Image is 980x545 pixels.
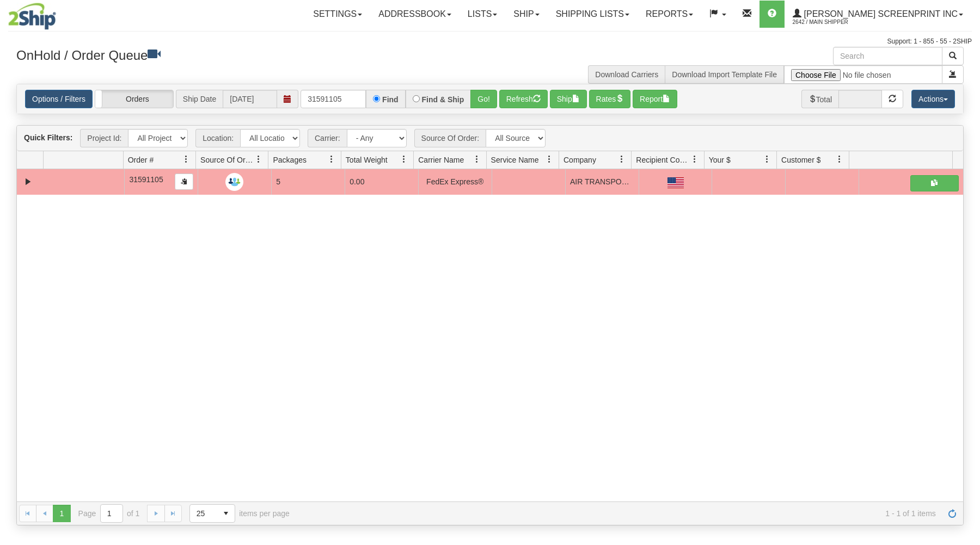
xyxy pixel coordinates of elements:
a: Carrier Name filter column settings [468,150,486,169]
span: 2642 / Main Shipper [793,17,874,28]
div: grid toolbar [17,126,963,151]
a: Packages filter column settings [322,150,341,169]
a: Order # filter column settings [177,150,195,169]
span: Ship Date [176,90,223,108]
label: Find & Ship [422,96,464,103]
button: Rates [589,90,631,108]
input: Page 1 [101,505,122,522]
a: Options / Filters [25,90,93,108]
td: AIR TRANSPORTATION SOLUTIONS [565,169,639,194]
span: Page sizes drop down [189,504,235,523]
a: Shipping lists [548,1,638,28]
label: Orders [95,90,173,108]
span: Company [563,154,596,165]
span: 1 - 1 of 1 items [305,509,936,518]
input: Search [833,47,942,65]
span: Page 1 [53,505,70,522]
button: Report [633,90,677,108]
span: Packages [273,154,306,165]
button: Shipping Documents [910,175,959,191]
a: Settings [305,1,370,28]
a: Ship [505,1,547,28]
span: Total [801,90,839,108]
img: logo2642.jpg [8,3,56,30]
a: Download Carriers [595,70,658,79]
span: 25 [197,508,211,519]
img: Request [225,173,243,191]
label: Quick Filters: [24,132,72,143]
button: Copy to clipboard [175,174,193,190]
span: Total Weight [346,154,388,165]
span: 0.00 [350,177,364,186]
span: 5 [276,177,280,186]
a: Company filter column settings [612,150,631,169]
span: [PERSON_NAME] Screenprint Inc [801,9,958,18]
div: Support: 1 - 855 - 55 - 2SHIP [8,37,972,46]
a: Source Of Order filter column settings [249,150,268,169]
button: Search [942,47,964,65]
span: 31591105 [129,175,163,184]
label: Find [382,96,399,103]
span: Source Of Order: [414,129,486,147]
span: Location: [195,129,240,147]
a: Your $ filter column settings [758,150,776,169]
span: items per page [189,504,290,523]
input: Order # [301,90,366,108]
span: select [217,505,235,522]
input: Import [784,65,942,84]
span: Page of 1 [78,504,140,523]
a: Service Name filter column settings [540,150,559,169]
a: Total Weight filter column settings [395,150,413,169]
span: Order # [128,154,154,165]
span: Carrier: [308,129,347,147]
a: Download Import Template File [672,70,777,79]
a: [PERSON_NAME] Screenprint Inc 2642 / Main Shipper [785,1,971,28]
span: Project Id: [80,129,128,147]
span: Carrier Name [418,154,464,165]
iframe: chat widget [955,217,979,328]
span: Your $ [709,154,731,165]
span: Source Of Order [200,154,255,165]
a: Reports [638,1,701,28]
img: US [667,177,684,188]
a: Customer $ filter column settings [830,150,849,169]
a: Lists [460,1,505,28]
button: Go! [470,90,497,108]
div: FedEx Express® [423,176,487,188]
h3: OnHold / Order Queue [16,47,482,63]
span: Service Name [491,154,539,165]
a: Refresh [944,505,961,522]
span: Recipient Country [636,154,690,165]
a: Addressbook [370,1,460,28]
button: Refresh [499,90,548,108]
a: Recipient Country filter column settings [685,150,704,169]
button: Actions [911,90,955,108]
a: Collapse [21,175,35,189]
button: Ship [550,90,587,108]
span: Customer $ [781,154,820,165]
